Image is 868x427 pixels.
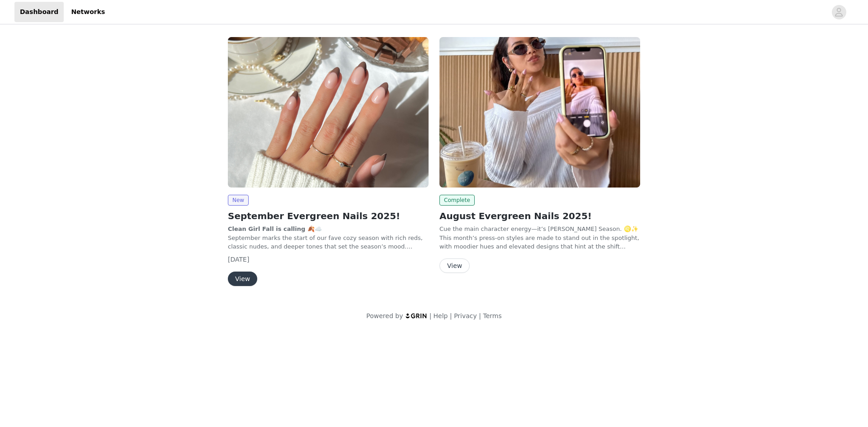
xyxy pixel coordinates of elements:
[429,312,432,319] span: |
[439,258,470,273] button: View
[66,2,110,22] a: Networks
[405,313,428,319] img: logo
[228,225,429,251] p: September marks the start of our fave cozy season with rich reds, classic nudes, and deeper tones...
[228,225,322,232] strong: Clean Girl Fall is calling 🍂☁️
[228,276,257,282] a: View
[228,195,249,206] span: New
[439,263,470,269] a: View
[228,256,249,263] span: [DATE]
[366,312,403,319] span: Powered by
[835,5,843,19] div: avatar
[479,312,481,319] span: |
[439,37,640,188] img: Glamnetic
[14,2,64,22] a: Dashboard
[439,195,475,206] span: Complete
[439,225,640,251] p: Cue the main character energy—it’s [PERSON_NAME] Season. ♌️✨ This month’s press-on styles are mad...
[228,272,257,286] button: View
[228,37,429,188] img: Glamnetic
[450,312,452,319] span: |
[434,312,448,319] a: Help
[439,209,640,223] h2: August Evergreen Nails 2025!
[454,312,477,319] a: Privacy
[228,209,429,223] h2: September Evergreen Nails 2025!
[483,312,501,319] a: Terms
